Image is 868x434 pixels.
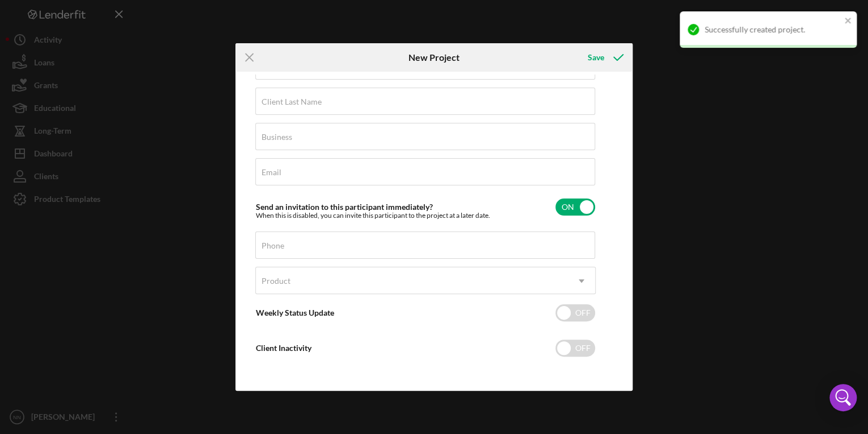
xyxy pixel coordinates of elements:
[256,308,334,317] label: Weekly Status Update
[262,276,290,286] div: Product
[256,343,311,353] label: Client Inactivity
[262,133,292,142] label: Business
[705,25,841,34] div: Successfully created project.
[408,52,460,63] h6: New Project
[844,16,852,27] button: close
[262,241,284,250] label: Phone
[576,46,633,69] button: Save
[256,202,433,212] label: Send an invitation to this participant immediately?
[829,384,857,411] div: Open Intercom Messenger
[262,168,281,177] label: Email
[262,97,322,106] label: Client Last Name
[588,46,604,69] div: Save
[256,212,490,220] div: When this is disabled, you can invite this participant to the project at a later date.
